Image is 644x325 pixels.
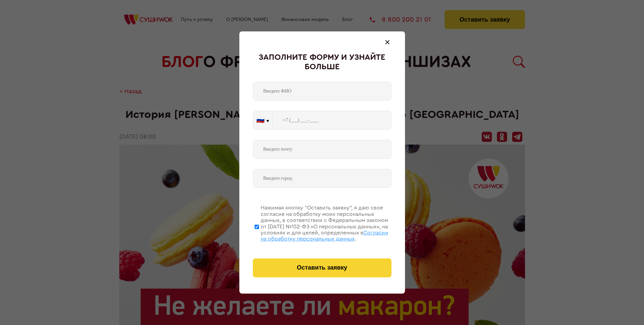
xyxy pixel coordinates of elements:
input: +7 (___) ___-____ [273,111,391,130]
button: 🇷🇺 [253,111,272,129]
input: Введите почту [253,140,391,159]
span: Согласии на обработку персональных данных [261,230,388,242]
div: Заполните форму и узнайте больше [253,53,391,72]
input: Введите ФИО [253,82,391,101]
button: Оставить заявку [253,258,391,277]
input: Введите город [253,169,391,188]
div: Нажимая кнопку “Оставить заявку”, я даю свое согласие на обработку моих персональных данных, в со... [261,205,391,242]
